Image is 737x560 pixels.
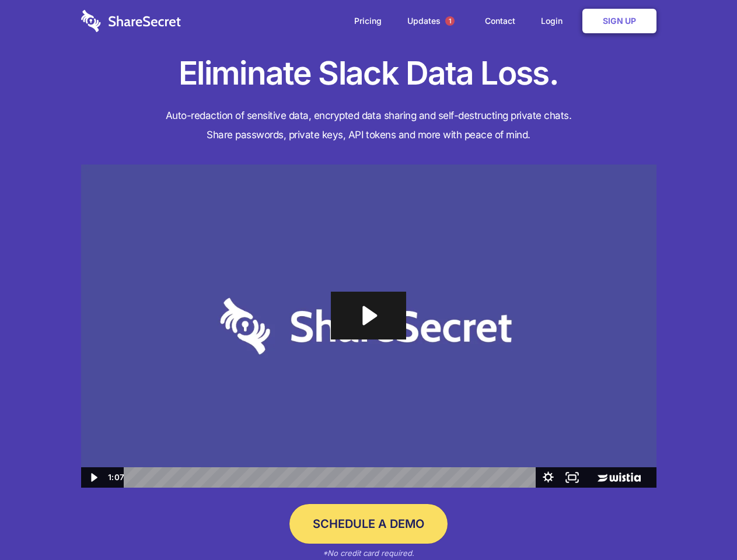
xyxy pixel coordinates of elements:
[584,467,656,488] a: Wistia Logo -- Learn More
[81,10,181,32] img: logo-wordmark-white-trans-d4663122ce5f474addd5e946df7df03e33cb6a1c49d2221995e7729f52c070b2.svg
[529,3,580,39] a: Login
[582,9,656,33] a: Sign Up
[81,106,656,145] h4: Auto-redaction of sensitive data, encrypted data sharing and self-destructing private chats. Shar...
[445,16,455,26] span: 1
[343,3,393,39] a: Pricing
[536,467,560,488] button: Show settings menu
[81,52,656,94] h1: Eliminate Slack Data Loss.
[133,467,530,488] div: Playbar
[289,504,448,544] a: Schedule a Demo
[473,3,527,39] a: Contact
[81,164,656,488] img: Sharesecret
[81,467,105,488] button: Play Video
[679,502,723,546] iframe: Drift Widget Chat Controller
[323,548,414,558] em: *No credit card required.
[331,292,406,339] button: Play Video: Sharesecret Slack Extension
[560,467,584,488] button: Fullscreen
